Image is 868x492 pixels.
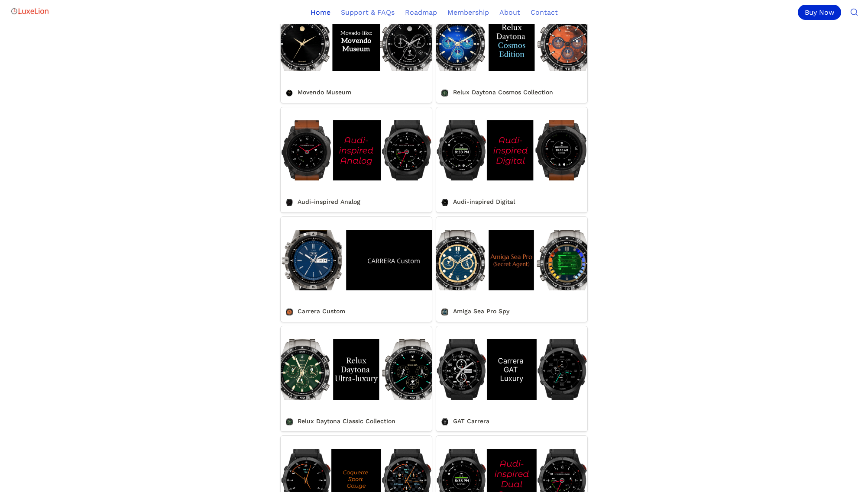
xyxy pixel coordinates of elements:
[436,107,587,212] a: Audi-inspired Digital
[798,5,841,20] div: Buy Now
[281,217,432,322] a: Carrera Custom
[436,217,587,322] a: Amiga Sea Pro Spy
[436,326,587,431] a: GAT Carrera
[281,326,432,431] a: Relux Daytona Classic Collection
[281,107,432,212] a: Audi-inspired Analog
[10,3,49,20] img: Logo
[798,5,845,20] a: Buy Now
